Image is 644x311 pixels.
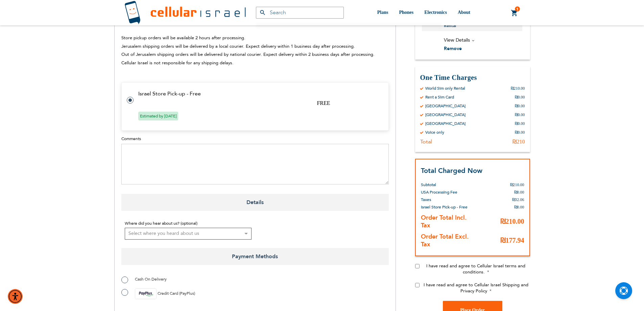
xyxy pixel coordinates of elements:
td: Israel Store Pick-up - Free [138,91,380,97]
div: Voice only [425,130,444,135]
div: ₪210 [512,138,525,145]
div: Total [420,138,432,145]
th: Taxes [421,196,474,203]
strong: Order Total Incl. Tax [421,213,467,229]
th: Subtotal [421,176,474,188]
span: Plans [377,10,388,15]
img: payplus.svg [135,288,157,299]
span: Where did you hear about us? (optional) [125,221,197,226]
span: View Details [444,37,470,43]
a: 1 [511,9,518,17]
div: ₪0.00 [515,103,525,109]
div: [GEOGRAPHIC_DATA] [425,112,466,117]
div: [GEOGRAPHIC_DATA] [425,103,466,109]
span: Phones [399,10,413,15]
div: ₪0.00 [515,94,525,100]
span: Israel Store Pick-up - Free [421,204,468,209]
span: ₪210.00 [500,218,524,225]
strong: Order Total Excl. Tax [421,232,469,248]
span: ₪32.06 [512,197,524,202]
span: ₪0.00 [514,204,524,209]
strong: Total Charged Now [421,166,482,175]
span: Estimated by [DATE] [138,112,178,120]
div: World Sim only Rental [425,86,465,91]
div: ₪210.00 [511,86,525,91]
span: Cash On Delivery [135,276,167,282]
span: ₪0.00 [514,190,524,194]
span: 1 [516,6,519,12]
div: ₪0.00 [515,112,525,117]
span: ₪177.94 [500,237,524,244]
span: I have read and agree to Cellular Israel Shipping and Privacy Policy [424,282,528,294]
label: Comments [121,136,389,142]
span: USA Processing Fee [421,189,457,195]
span: ₪210.00 [510,182,524,187]
input: Search [256,7,344,19]
span: Details [121,194,389,211]
h3: One Time Charges [420,73,525,82]
span: Payment Methods [121,248,389,265]
div: Rent a Sim Card [425,94,454,100]
div: [GEOGRAPHIC_DATA] [425,121,466,126]
span: About [458,10,470,15]
div: ₪0.00 [515,121,525,126]
div: ₪0.00 [515,130,525,135]
div: Accessibility Menu [8,289,23,304]
span: Electronics [424,10,447,15]
span: Remove [444,45,462,51]
span: Credit Card (PayPlus) [158,291,195,296]
img: Cellular Israel Logo [124,1,246,25]
span: FREE [317,100,330,106]
span: I have read and agree to Cellular Israel terms and conditions. [426,263,525,275]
